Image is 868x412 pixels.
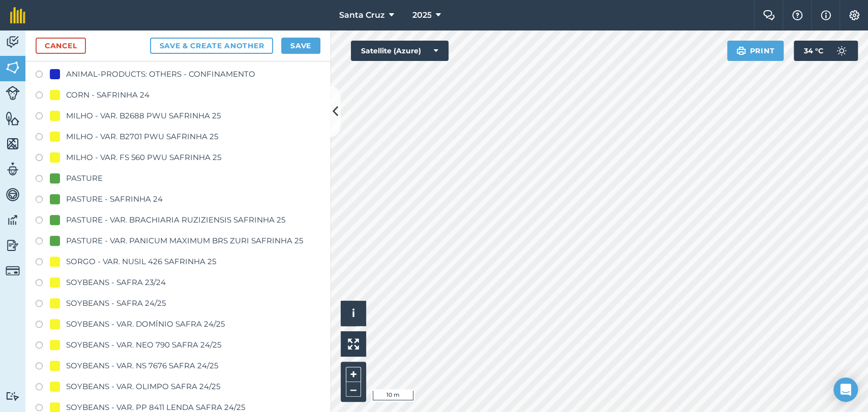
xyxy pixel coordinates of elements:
img: svg+xml;base64,PD94bWwgdmVyc2lvbj0iMS4wIiBlbmNvZGluZz0idXRmLTgiPz4KPCEtLSBHZW5lcmF0b3I6IEFkb2JlIE... [6,86,20,100]
a: Cancel [36,38,86,54]
img: fieldmargin Logo [10,7,25,23]
div: CORN - SAFRINHA 24 [66,89,149,101]
div: Open Intercom Messenger [833,377,858,402]
div: SOYBEANS - SAFRA 23/24 [66,276,166,289]
div: PASTURE - VAR. PANICUM MAXIMUM BRS ZURI SAFRINHA 25 [66,235,303,247]
img: A cog icon [848,10,860,20]
button: 34 °C [794,41,858,61]
div: PASTURE [66,172,103,184]
button: Save [281,38,320,54]
img: svg+xml;base64,PHN2ZyB4bWxucz0iaHR0cDovL3d3dy53My5vcmcvMjAwMC9zdmciIHdpZHRoPSI1NiIgaGVpZ2h0PSI2MC... [6,60,20,75]
img: A question mark icon [791,10,803,20]
div: SOYBEANS - VAR. OLIMPO SAFRA 24/25 [66,381,220,393]
img: svg+xml;base64,PD94bWwgdmVyc2lvbj0iMS4wIiBlbmNvZGluZz0idXRmLTgiPz4KPCEtLSBHZW5lcmF0b3I6IEFkb2JlIE... [6,35,20,50]
button: Save & Create Another [150,38,273,54]
img: svg+xml;base64,PD94bWwgdmVyc2lvbj0iMS4wIiBlbmNvZGluZz0idXRmLTgiPz4KPCEtLSBHZW5lcmF0b3I6IEFkb2JlIE... [6,264,20,278]
button: Satellite (Azure) [351,41,448,61]
span: Santa Cruz [339,9,384,21]
button: + [346,367,361,382]
div: MILHO - VAR. B2701 PWU SAFRINHA 25 [66,131,218,143]
div: SOYBEANS - VAR. NEO 790 SAFRA 24/25 [66,339,221,351]
div: SOYBEANS - SAFRA 24/25 [66,297,166,309]
img: svg+xml;base64,PHN2ZyB4bWxucz0iaHR0cDovL3d3dy53My5vcmcvMjAwMC9zdmciIHdpZHRoPSI1NiIgaGVpZ2h0PSI2MC... [6,136,20,151]
img: svg+xml;base64,PD94bWwgdmVyc2lvbj0iMS4wIiBlbmNvZGluZz0idXRmLTgiPz4KPCEtLSBHZW5lcmF0b3I6IEFkb2JlIE... [831,41,852,61]
img: svg+xml;base64,PHN2ZyB4bWxucz0iaHR0cDovL3d3dy53My5vcmcvMjAwMC9zdmciIHdpZHRoPSI1NiIgaGVpZ2h0PSI2MC... [6,111,20,126]
img: Two speech bubbles overlapping with the left bubble in the forefront [763,10,775,20]
div: SOYBEANS - VAR. DOMÍNIO SAFRA 24/25 [66,318,225,330]
img: svg+xml;base64,PHN2ZyB4bWxucz0iaHR0cDovL3d3dy53My5vcmcvMjAwMC9zdmciIHdpZHRoPSIxNyIgaGVpZ2h0PSIxNy... [821,9,831,21]
div: MILHO - VAR. B2688 PWU SAFRINHA 25 [66,110,221,122]
span: 2025 [412,9,431,21]
span: 34 ° C [804,41,823,61]
div: ANIMAL-PRODUCTS: OTHERS - CONFINAMENTO [66,68,255,80]
img: Four arrows, one pointing top left, one top right, one bottom right and the last bottom left [348,338,359,350]
span: i [352,307,355,320]
img: svg+xml;base64,PD94bWwgdmVyc2lvbj0iMS4wIiBlbmNvZGluZz0idXRmLTgiPz4KPCEtLSBHZW5lcmF0b3I6IEFkb2JlIE... [6,212,20,228]
div: PASTURE - VAR. BRACHIARIA RUZIZIENSIS SAFRINHA 25 [66,214,285,226]
img: svg+xml;base64,PD94bWwgdmVyc2lvbj0iMS4wIiBlbmNvZGluZz0idXRmLTgiPz4KPCEtLSBHZW5lcmF0b3I6IEFkb2JlIE... [6,162,20,177]
button: i [341,301,366,326]
img: svg+xml;base64,PD94bWwgdmVyc2lvbj0iMS4wIiBlbmNvZGluZz0idXRmLTgiPz4KPCEtLSBHZW5lcmF0b3I6IEFkb2JlIE... [6,187,20,202]
button: Print [727,41,784,61]
div: SOYBEANS - VAR. NS 7676 SAFRA 24/25 [66,360,218,372]
img: svg+xml;base64,PHN2ZyB4bWxucz0iaHR0cDovL3d3dy53My5vcmcvMjAwMC9zdmciIHdpZHRoPSIxOSIgaGVpZ2h0PSIyNC... [736,45,746,57]
div: PASTURE - SAFRINHA 24 [66,193,163,205]
div: SORGO - VAR. NUSIL 426 SAFRINHA 25 [66,256,216,268]
div: MILHO - VAR. FS 560 PWU SAFRINHA 25 [66,151,221,164]
img: svg+xml;base64,PD94bWwgdmVyc2lvbj0iMS4wIiBlbmNvZGluZz0idXRmLTgiPz4KPCEtLSBHZW5lcmF0b3I6IEFkb2JlIE... [6,238,20,253]
button: – [346,382,361,397]
img: svg+xml;base64,PD94bWwgdmVyc2lvbj0iMS4wIiBlbmNvZGluZz0idXRmLTgiPz4KPCEtLSBHZW5lcmF0b3I6IEFkb2JlIE... [6,391,20,401]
